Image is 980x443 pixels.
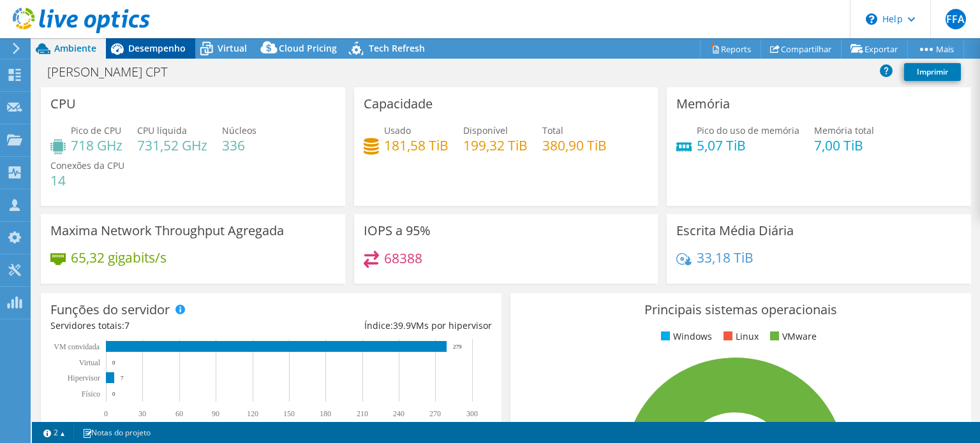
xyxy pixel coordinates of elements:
text: 270 [429,409,441,418]
text: 7 [121,375,124,381]
span: Cloud Pricing [279,42,337,54]
span: Virtual [218,42,247,54]
li: Linux [720,330,759,344]
text: 279 [453,344,462,350]
span: Usado [384,124,411,136]
h4: 65,32 gigabits/s [71,251,167,265]
h4: 336 [222,138,256,152]
div: Índice: VMs por hipervisor [271,319,492,333]
span: CPU líquida [137,124,187,136]
span: Total [542,124,563,136]
h3: Principais sistemas operacionais [520,303,961,317]
h4: 718 GHz [71,138,122,152]
text: 60 [175,409,183,418]
h4: 181,58 TiB [384,138,449,152]
div: Servidores totais: [50,319,271,333]
a: Notas do projeto [73,425,160,440]
h3: Escrita Média Diária [676,224,794,238]
span: Memória total [814,124,874,136]
svg: \n [866,13,877,25]
span: Conexões da CPU [50,159,124,171]
a: 2 [34,425,74,440]
h3: Maxima Network Throughput Agregada [50,224,284,238]
h4: 5,07 TiB [697,138,799,152]
text: 0 [112,359,115,366]
h4: 14 [50,173,124,187]
span: Núcleos [222,124,256,136]
a: Mais [907,39,964,59]
h4: 380,90 TiB [542,138,607,152]
text: 210 [357,409,368,418]
span: Tech Refresh [369,42,425,54]
a: Imprimir [904,63,961,81]
span: FFA [946,9,966,29]
span: Pico de CPU [71,124,121,136]
li: VMware [767,330,817,344]
text: 120 [247,409,258,418]
h3: Memória [676,97,730,111]
text: Virtual [79,358,101,367]
text: 90 [212,409,219,418]
span: 7 [124,319,130,331]
a: Compartilhar [761,39,842,59]
text: 180 [320,409,331,418]
tspan: Físico [82,389,100,398]
li: Windows [658,330,712,344]
h1: [PERSON_NAME] CPT [41,65,187,79]
text: 300 [466,409,478,418]
h4: 199,32 TiB [463,138,528,152]
span: Disponível [463,124,508,136]
h3: CPU [50,97,76,111]
text: Hipervisor [68,374,100,382]
span: Desempenho [128,42,186,54]
h3: Capacidade [364,97,433,111]
text: 0 [104,409,108,418]
h4: 33,18 TiB [697,251,754,265]
text: 150 [283,409,295,418]
span: 39.9 [393,319,411,331]
a: Reports [700,39,761,59]
a: Exportar [841,39,908,59]
text: VM convidada [54,342,100,351]
h4: 68388 [384,251,422,265]
h3: Funções do servidor [50,303,170,317]
text: 0 [112,391,115,397]
span: Ambiente [54,42,96,54]
span: Pico do uso de memória [697,124,799,136]
text: 240 [393,409,405,418]
h4: 7,00 TiB [814,138,874,152]
h4: 731,52 GHz [137,138,207,152]
h3: IOPS a 95% [364,224,431,238]
text: 30 [138,409,146,418]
